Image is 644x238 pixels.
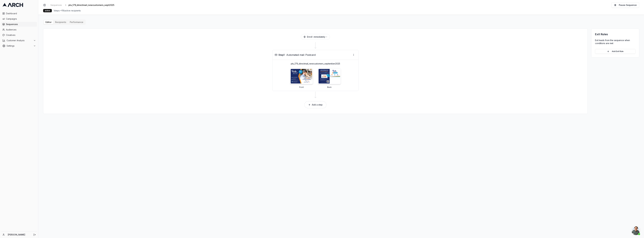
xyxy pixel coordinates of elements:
button: Editor [44,20,53,24]
div: Enroll [301,34,330,40]
a: Creatives [1,33,37,37]
button: Add Exit Rule [595,49,635,54]
a: Dashboard [1,11,37,16]
span: Automated mail: Postcard [286,53,316,57]
span: Settings [7,44,32,47]
button: Recipients [53,20,68,24]
button: Performance [68,20,85,24]
a: Sequences [49,3,63,7]
span: ptu_179_directmail_newcustomers_sept2025 [68,4,114,7]
button: Add a step [304,101,326,108]
nav: breadcrumb [49,3,119,7]
button: Pause Sequence [612,2,639,8]
p: Back [327,86,332,88]
button: immediately [314,35,327,38]
span: Audiences [6,28,36,31]
p: Front [299,86,304,88]
span: Campaigns [6,17,36,20]
span: Dashboard [6,12,36,15]
div: Open chat [631,226,640,235]
a: Audiences [1,27,37,32]
span: 1 steps • 116 active recipients [54,9,81,12]
span: Sequences [6,23,36,26]
button: Customer Analysis [1,38,37,43]
span: Step 1 [278,53,285,57]
span: Sequences [50,4,62,7]
p: Exit leads from the sequence when conditions are met [595,39,635,45]
span: Creatives [6,34,36,37]
button: Log out [32,233,37,237]
h3: Exit Rules [595,32,635,36]
button: Settings [1,43,37,48]
p: ptu_179_directmail_newcustomers_september2025 [275,62,356,65]
img: ptu_179_directmail_newcustomers_september2025 - Back [319,69,340,83]
span: Customer Analysis [7,39,32,42]
a: [PERSON_NAME] [8,233,30,236]
a: Campaigns [1,16,37,21]
div: active [43,9,52,12]
a: Sequences [1,22,37,27]
img: ptu_179_directmail_newcustomers_september2025 - Front [291,69,312,83]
